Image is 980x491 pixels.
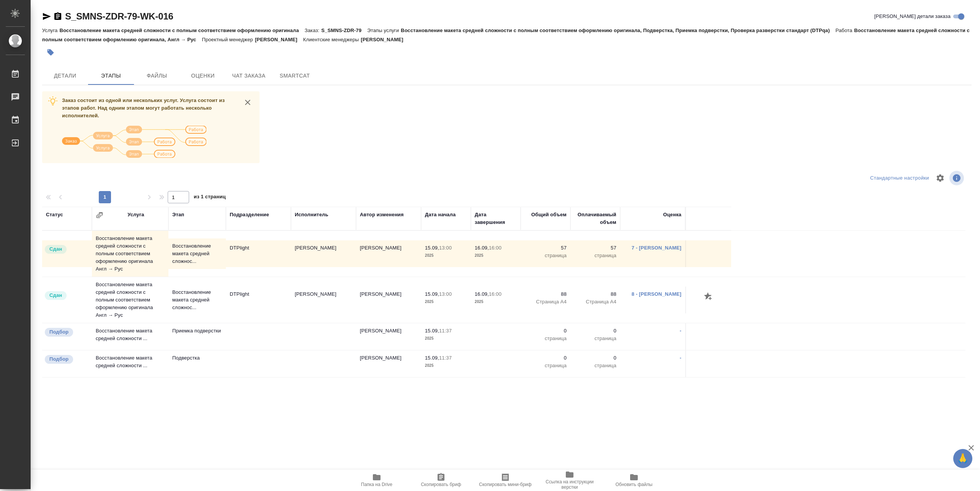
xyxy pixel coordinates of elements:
p: страница [524,362,567,369]
a: 8 - [PERSON_NAME] [632,291,681,297]
p: Подбор [49,328,69,336]
button: Добавить оценку [702,290,715,303]
p: 0 [524,354,567,362]
div: Оплачиваемый объем [574,211,616,226]
td: Восстановление макета средней сложности ... [92,323,168,350]
p: 15.09, [425,291,439,297]
div: Дата начала [425,211,456,219]
div: Оценка [663,211,681,219]
p: Сдан [49,245,62,253]
p: 0 [574,354,616,362]
p: 15.09, [425,245,439,251]
td: [PERSON_NAME] [356,323,421,350]
td: [PERSON_NAME] [291,287,356,313]
td: Восстановление макета средней сложности с полным соответствием оформлению оригинала Англ → Рус [92,231,168,277]
p: Страница А4 [524,298,567,306]
p: 13:00 [439,245,452,251]
p: 2025 [425,335,467,342]
p: 57 [574,244,616,252]
p: 16.09, [475,245,489,251]
td: [PERSON_NAME] [356,287,421,313]
p: S_SMNS-ZDR-79 [321,28,367,33]
button: 🙏 [953,449,972,468]
div: Общий объем [531,211,567,219]
p: Приемка подверстки [172,327,222,335]
td: Восстановление макета средней сложности ... [92,350,168,377]
div: Подразделение [230,211,269,219]
p: 0 [524,327,567,335]
p: 16:00 [489,245,501,251]
td: DTPlight [226,287,291,313]
p: 2025 [425,298,467,306]
p: страница [574,335,616,342]
a: S_SMNS-ZDR-79-WK-016 [65,11,173,21]
a: - [680,355,681,361]
p: Подбор [49,355,69,363]
p: Страница А4 [574,298,616,306]
p: 16.09, [475,291,489,297]
div: Исполнитель [295,211,328,219]
p: 88 [524,290,567,298]
span: Заказ состоит из одной или нескольких услуг. Услуга состоит из этапов работ. Над одним этапом мог... [62,97,225,118]
button: Скопировать ссылку для ЯМессенджера [42,12,51,21]
td: [PERSON_NAME] [291,240,356,267]
div: Дата завершения [475,211,517,226]
span: Оценки [185,71,221,81]
div: split button [868,172,931,184]
p: Услуга [42,28,59,33]
span: [PERSON_NAME] детали заказа [874,13,951,20]
p: Работа [836,28,854,33]
td: [PERSON_NAME] [356,240,421,267]
span: Файлы [139,71,175,81]
span: Чат заказа [230,71,267,81]
td: [PERSON_NAME] [356,350,421,377]
span: из 1 страниц [194,192,226,203]
p: 2025 [475,252,517,259]
td: DTPlight [226,240,291,267]
p: Клиентские менеджеры [303,37,361,42]
p: 2025 [425,252,467,259]
p: 15.09, [425,355,439,361]
span: Посмотреть информацию [949,171,965,185]
p: 2025 [475,298,517,306]
p: 13:00 [439,291,452,297]
p: 88 [574,290,616,298]
a: 7 - [PERSON_NAME] [632,245,681,251]
p: Восстановление макета средней сложности с полным соответствием оформлению оригинала, Подверстка, ... [401,28,836,33]
p: Восстановление макета средней сложности с полным соответствием оформлению оригинала [59,28,304,33]
span: Детали [47,71,83,81]
p: страница [574,362,616,369]
div: Этап [172,211,184,219]
span: Настроить таблицу [931,169,949,187]
button: Сгруппировать [96,211,103,219]
p: Сдан [49,292,62,299]
p: страница [524,252,567,259]
p: 57 [524,244,567,252]
div: Статус [46,211,63,219]
td: Восстановление макета средней сложности с полным соответствием оформлению оригинала Англ → Рус [92,378,168,423]
button: Добавить тэг [42,44,59,61]
p: страница [524,335,567,342]
p: 11:37 [439,328,452,334]
p: Этапы услуги [367,28,401,33]
button: close [242,97,253,108]
a: - [680,328,681,334]
div: Автор изменения [360,211,403,219]
p: 11:37 [439,355,452,361]
p: Подверстка [172,354,222,362]
button: Скопировать ссылку [53,12,62,21]
p: 16:00 [489,291,501,297]
p: Заказ: [305,28,321,33]
p: Проектный менеджер [202,37,255,42]
p: 0 [574,327,616,335]
td: Восстановление макета средней сложности с полным соответствием оформлению оригинала Англ → Рус [92,277,168,323]
p: 2025 [425,362,467,369]
p: Восстановление макета средней сложнос... [172,288,222,311]
p: [PERSON_NAME] [361,37,409,42]
p: 15.09, [425,328,439,334]
p: Восстановление макета средней сложнос... [172,242,222,265]
div: Услуга [127,211,144,219]
p: страница [574,252,616,259]
p: [PERSON_NAME] [255,37,303,42]
span: 🙏 [956,450,969,467]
